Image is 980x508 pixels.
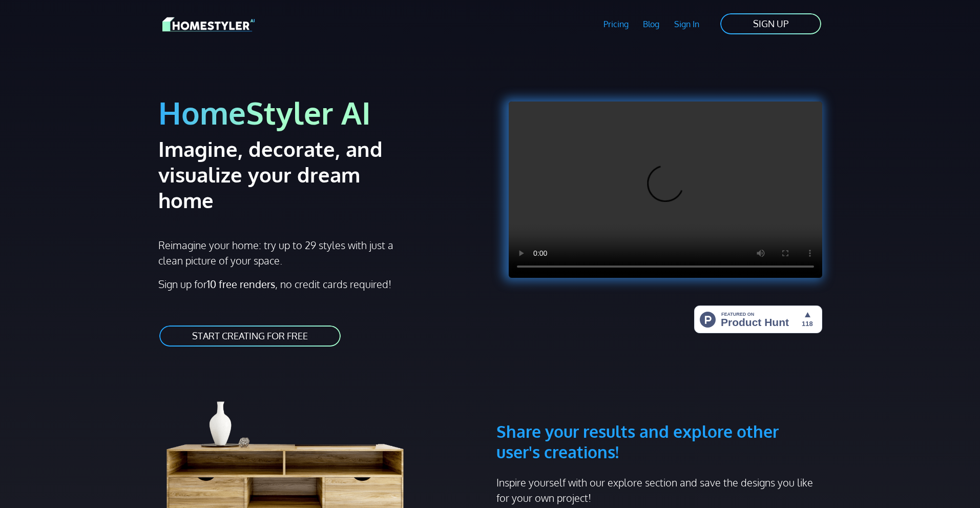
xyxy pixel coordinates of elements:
a: Sign In [667,12,707,36]
h1: HomeStyler AI [158,93,484,132]
p: Reimagine your home: try up to 29 styles with just a clean picture of your space. [158,237,403,268]
img: HomeStyler AI logo [162,15,255,33]
a: START CREATING FOR FREE [158,324,342,348]
p: Sign up for , no credit cards required! [158,276,484,292]
strong: 10 free renders [207,277,275,291]
a: SIGN UP [719,12,822,35]
img: HomeStyler AI - Interior Design Made Easy: One Click to Your Dream Home | Product Hunt [694,306,822,333]
h3: Share your results and explore other user's creations! [496,372,822,462]
a: Blog [636,12,667,36]
h2: Imagine, decorate, and visualize your dream home [158,136,419,213]
p: Inspire yourself with our explore section and save the designs you like for your own project! [496,475,822,505]
a: Pricing [596,12,636,36]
